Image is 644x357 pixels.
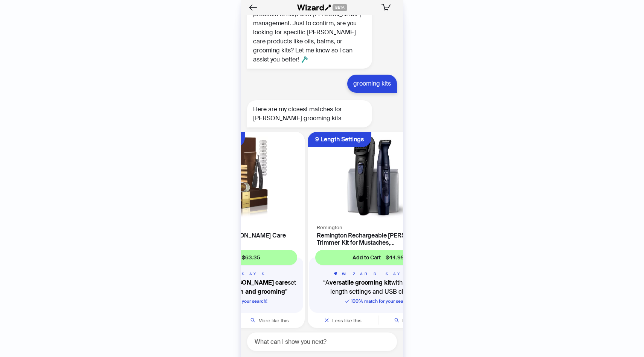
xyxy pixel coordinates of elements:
div: 9 Length Settings [315,132,364,147]
b: hydration and grooming [216,288,285,296]
span: BETA [333,4,347,11]
div: Here are my closest matches for [PERSON_NAME] grooming kits [247,100,372,127]
h4: Remington Rechargeable [PERSON_NAME] Trimmer Kit for Mustaches, [MEDICAL_DATA], and Light Detaili... [317,232,440,246]
span: check [345,299,349,303]
b: versatile grooming kit [330,279,391,287]
img: Remington Rechargeable Beard Trimmer Kit for Mustaches, Nose Hair, and Light Detailing and Groomi... [312,136,444,218]
button: Back [247,2,259,14]
span: Less like this [332,317,362,324]
button: More like this [235,313,305,328]
span: More like this [402,317,433,324]
span: More like this [258,317,289,324]
span: search [394,318,399,323]
h5: WIZARD SAYS... [315,271,441,277]
div: grooming kits [347,75,397,93]
span: close [324,318,329,323]
span: Add to Cart – $44.99 [353,254,404,261]
q: A with adjustable length settings and USB charging [315,278,441,296]
span: 100 % match for your search! [345,298,411,304]
span: search [250,318,255,323]
span: Remington [317,224,342,231]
